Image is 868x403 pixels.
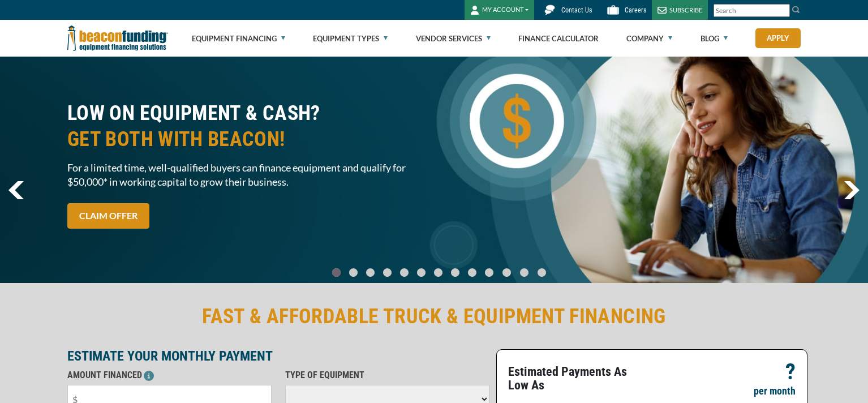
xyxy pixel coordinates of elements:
[844,181,860,199] a: next
[517,268,531,277] a: Go To Slide 11
[192,20,285,57] a: Equipment Financing
[714,4,790,17] input: Search
[432,268,445,277] a: Go To Slide 6
[483,268,496,277] a: Go To Slide 9
[67,203,149,229] a: CLAIM OFFER
[364,268,377,277] a: Go To Slide 2
[449,268,462,277] a: Go To Slide 7
[626,20,672,57] a: Company
[67,100,427,152] h2: LOW ON EQUIPMENT & CASH?
[347,268,360,277] a: Go To Slide 1
[844,181,860,199] img: Right Navigator
[792,5,801,14] img: Search
[701,20,728,57] a: Blog
[67,349,489,363] p: ESTIMATE YOUR MONTHLY PAYMENT
[285,368,489,382] p: TYPE OF EQUIPMENT
[313,20,388,57] a: Equipment Types
[415,268,428,277] a: Go To Slide 5
[416,20,491,57] a: Vendor Services
[67,20,168,57] img: Beacon Funding Corporation logo
[8,181,24,199] img: Left Navigator
[625,6,646,14] span: Careers
[8,181,24,199] a: previous
[466,268,479,277] a: Go To Slide 8
[785,365,796,379] p: ?
[67,368,272,382] p: AMOUNT FINANCED
[561,6,592,14] span: Contact Us
[535,268,549,277] a: Go To Slide 12
[518,20,599,57] a: Finance Calculator
[778,6,787,15] a: Clear search text
[500,268,514,277] a: Go To Slide 10
[755,28,801,48] a: Apply
[330,268,343,277] a: Go To Slide 0
[381,268,394,277] a: Go To Slide 3
[508,365,645,392] p: Estimated Payments As Low As
[67,126,427,152] span: GET BOTH WITH BEACON!
[754,384,796,398] p: per month
[398,268,411,277] a: Go To Slide 4
[67,161,427,189] span: For a limited time, well-qualified buyers can finance equipment and qualify for $50,000* in worki...
[67,303,801,329] h2: FAST & AFFORDABLE TRUCK & EQUIPMENT FINANCING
